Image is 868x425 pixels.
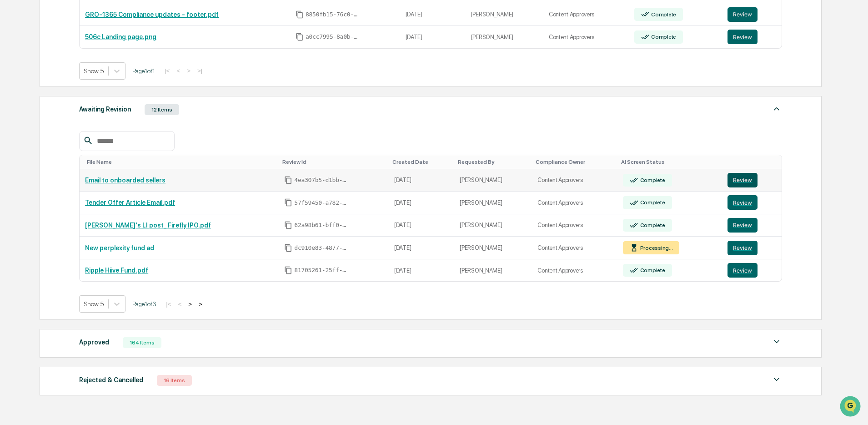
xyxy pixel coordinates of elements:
td: Content Approvers [532,237,617,259]
span: Copy Id [284,176,292,184]
a: 🗄️Attestations [62,111,116,127]
p: How can we help? [9,19,166,34]
a: Review [728,30,776,44]
div: Complete [638,199,665,206]
button: > [184,67,193,75]
span: Copy Id [296,10,304,19]
a: Review [728,7,776,22]
button: Review [728,173,758,187]
td: Content Approvers [543,3,629,26]
button: Review [728,263,758,278]
span: Copy Id [296,33,304,41]
button: > [186,300,195,308]
div: Start new chat [31,70,149,79]
div: Toggle SortBy [458,159,528,165]
a: 506c Landing page.png [85,33,156,40]
a: New perplexity fund ad [85,244,154,252]
button: < [174,67,183,75]
button: >| [196,300,206,308]
button: Review [728,195,758,210]
div: Complete [649,34,676,40]
button: |< [162,67,172,75]
div: Rejected & Cancelled [79,374,143,386]
span: Copy Id [284,221,292,229]
td: Content Approvers [532,192,617,214]
td: [PERSON_NAME] [454,259,532,282]
button: < [175,300,184,308]
div: Complete [649,11,676,18]
span: 4ea307b5-d1bb-4617-b862-c0061df89552 [294,177,349,184]
div: Toggle SortBy [87,159,275,165]
span: 81705261-25ff-4498-98cc-5de72794fa5a [294,267,349,274]
span: Data Lookup [18,132,57,141]
span: dc910e83-4877-4103-b15e-bf87db00f614 [294,244,349,252]
div: Complete [638,177,665,183]
div: Toggle SortBy [621,159,718,165]
button: Start new chat [155,72,166,83]
div: 16 Items [157,375,192,386]
td: [PERSON_NAME] [454,214,532,237]
td: [DATE] [389,169,454,192]
div: 🔎 [9,133,16,140]
span: 8850fb15-76c0-443e-acb7-22e5fcd2af78 [306,11,360,18]
img: caret [771,103,782,114]
div: 🖐️ [9,116,16,123]
div: Toggle SortBy [729,159,778,165]
a: Review [728,241,776,255]
td: [DATE] [389,214,454,237]
span: Page 1 of 1 [132,67,155,75]
div: 164 Items [123,337,161,348]
td: [PERSON_NAME] [454,169,532,192]
td: Content Approvers [532,214,617,237]
td: [DATE] [389,259,454,282]
a: Ripple Hiive Fund.pdf [85,267,148,274]
a: Tender Offer Article Email.pdf [85,199,175,206]
span: 57f59450-a782-4865-ac16-a45fae92c464 [294,199,349,207]
td: [DATE] [400,3,466,26]
button: Review [728,241,758,255]
img: 1746055101610-c473b297-6a78-478c-a979-82029cc54cd1 [9,70,25,86]
span: Copy Id [284,266,292,274]
button: Review [728,30,758,44]
div: Processing... [638,245,673,251]
td: Content Approvers [532,259,617,282]
td: [PERSON_NAME] [466,26,543,48]
button: Review [728,7,758,22]
td: [DATE] [389,192,454,214]
a: 🖐️Preclearance [5,111,62,127]
div: Complete [638,222,665,228]
a: Review [728,218,776,233]
a: Review [728,195,776,210]
div: Approved [79,336,109,348]
div: 12 Items [145,104,179,115]
div: Toggle SortBy [282,159,385,165]
div: Toggle SortBy [536,159,614,165]
a: Powered byPylon [64,154,110,161]
span: Preclearance [18,115,59,124]
a: Email to onboarded sellers [85,177,166,184]
td: [DATE] [400,26,466,48]
input: Clear [24,41,150,51]
a: GRO-1365 Compliance updates - footer.pdf [85,11,219,18]
button: Review [728,218,758,233]
button: |< [163,300,174,308]
a: 🔎Data Lookup [5,128,61,145]
img: caret [771,336,782,347]
td: [DATE] [389,237,454,259]
span: Copy Id [284,244,292,252]
span: Copy Id [284,198,292,207]
td: [PERSON_NAME] [454,192,532,214]
td: [PERSON_NAME] [454,237,532,259]
td: Content Approvers [543,26,629,48]
img: caret [771,374,782,385]
span: 62a98b61-bff0-4498-a3a4-078a0abee0c1 [294,222,349,229]
div: 🗄️ [66,116,73,123]
a: Review [728,173,776,187]
div: We're available if you need us! [31,79,115,86]
a: [PERSON_NAME]'s LI post_ Firefly IPO.pdf [85,222,211,229]
span: Page 1 of 3 [132,300,156,308]
a: Review [728,263,776,278]
span: a0cc7995-8a0b-4b72-ac1a-878fd3692143 [306,33,360,40]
